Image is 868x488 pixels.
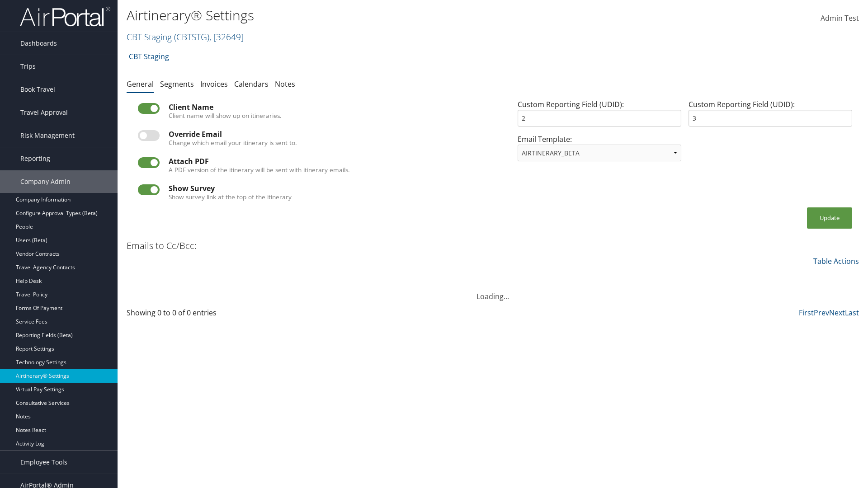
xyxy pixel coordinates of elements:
a: CBT Staging [127,31,244,43]
div: Email Template: [514,134,685,169]
span: Book Travel [20,78,55,101]
span: Risk Management [20,124,75,147]
a: First [799,308,814,318]
a: CBT Staging [129,47,169,66]
span: Company Admin [20,170,71,193]
div: Client Name [169,103,481,111]
h1: Airtinerary® Settings [127,6,615,25]
span: , [ 32649 ] [209,31,244,43]
a: Calendars [234,79,269,89]
a: Prev [814,308,829,318]
a: Invoices [200,79,228,89]
label: A PDF version of the itinerary will be sent with itinerary emails. [169,165,350,174]
a: Admin Test [821,5,859,33]
span: Employee Tools [20,451,67,474]
label: Show survey link at the top of the itinerary [169,192,292,202]
a: Segments [160,79,194,89]
span: Travel Approval [20,101,68,124]
span: Dashboards [20,32,57,55]
div: Custom Reporting Field (UDID): [514,99,685,134]
a: Notes [275,79,295,89]
a: Last [845,308,859,318]
span: Trips [20,55,36,78]
span: Admin Test [821,13,859,23]
label: Client name will show up on itineraries. [169,111,282,120]
div: Custom Reporting Field (UDID): [685,99,856,134]
div: Showing 0 to 0 of 0 entries [127,307,304,323]
div: Show Survey [169,184,481,192]
span: ( CBTSTG ) [174,31,209,43]
label: Change which email your itinerary is sent to. [169,138,297,147]
a: Next [829,308,845,318]
div: Loading... [127,280,859,302]
a: General [127,79,154,89]
img: airportal-logo.png [20,6,110,27]
a: Table Actions [813,256,859,266]
h3: Emails to Cc/Bcc: [127,239,197,252]
span: Reporting [20,147,50,170]
div: Override Email [169,130,481,138]
button: Update [807,207,852,229]
div: Attach PDF [169,157,481,165]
